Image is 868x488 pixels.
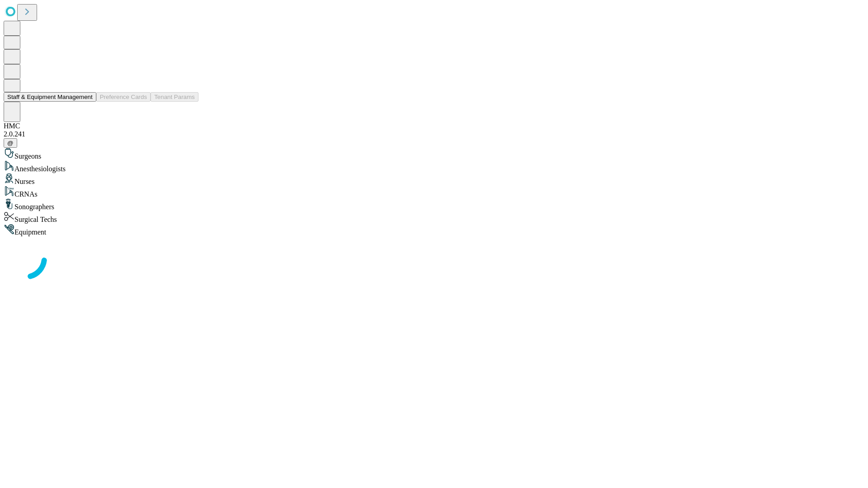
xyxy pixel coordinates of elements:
[4,148,864,160] div: Surgeons
[4,122,864,130] div: HMC
[4,224,864,236] div: Equipment
[4,173,864,186] div: Nurses
[4,198,864,211] div: Sonographers
[4,138,17,148] button: @
[7,140,14,146] span: @
[96,92,151,102] button: Preference Cards
[4,160,864,173] div: Anesthesiologists
[4,130,864,138] div: 2.0.241
[151,92,198,102] button: Tenant Params
[4,186,864,198] div: CRNAs
[4,211,864,224] div: Surgical Techs
[4,92,96,102] button: Staff & Equipment Management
